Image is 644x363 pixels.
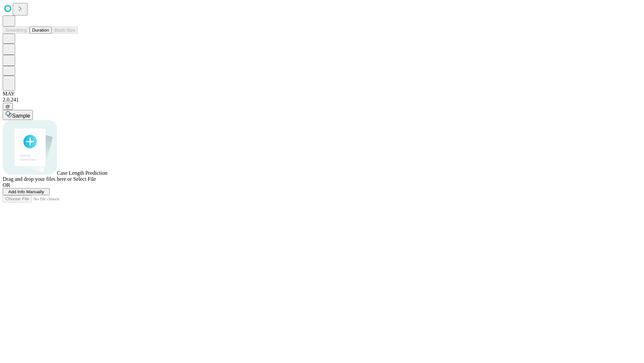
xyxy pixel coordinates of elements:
[3,110,33,120] button: Sample
[52,27,78,34] button: Block Size
[3,97,641,103] div: 2.0.241
[57,170,107,176] span: Case Length Prediction
[3,91,641,97] div: MAY
[30,27,52,34] button: Duration
[8,189,44,194] span: Add Info Manually
[3,27,30,34] button: Smoothing
[12,113,30,119] span: Sample
[3,176,72,182] span: Drag and drop your files here or
[3,182,10,188] span: OR
[3,103,13,110] button: @
[3,188,50,195] button: Add Info Manually
[5,104,10,109] span: @
[73,176,96,182] span: Select File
